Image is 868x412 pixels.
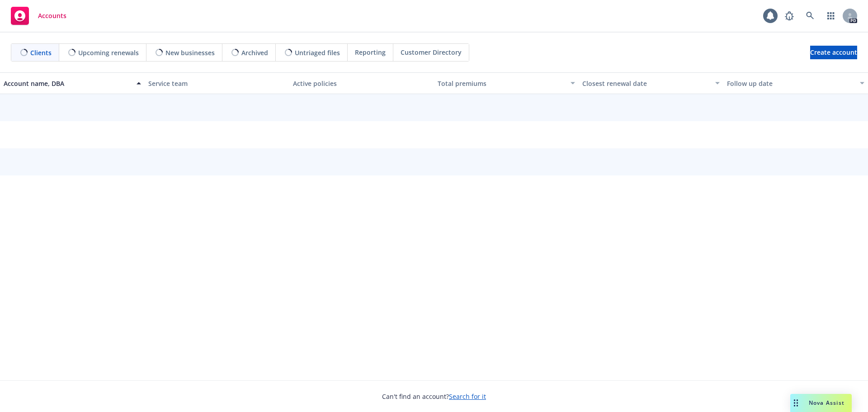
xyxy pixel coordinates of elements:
[4,79,131,88] div: Account name, DBA
[355,47,386,57] span: Reporting
[579,72,723,94] button: Closest renewal date
[7,3,70,28] a: Accounts
[165,48,215,57] span: New businesses
[148,79,286,88] div: Service team
[801,7,819,25] a: Search
[790,394,852,412] button: Nova Assist
[822,7,840,25] a: Switch app
[293,79,430,88] div: Active policies
[727,79,854,88] div: Follow up date
[449,392,486,401] a: Search for it
[438,79,565,88] div: Total premiums
[38,12,66,19] span: Accounts
[289,72,434,94] button: Active policies
[382,392,486,401] span: Can't find an account?
[723,72,868,94] button: Follow up date
[780,7,798,25] a: Report a Bug
[810,46,857,59] a: Create account
[241,48,268,57] span: Archived
[790,394,802,412] div: Drag to move
[582,79,710,88] div: Closest renewal date
[401,47,462,57] span: Customer Directory
[30,48,52,57] span: Clients
[809,399,844,407] span: Nova Assist
[145,72,289,94] button: Service team
[810,44,857,61] span: Create account
[434,72,579,94] button: Total premiums
[295,48,340,57] span: Untriaged files
[78,48,139,57] span: Upcoming renewals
